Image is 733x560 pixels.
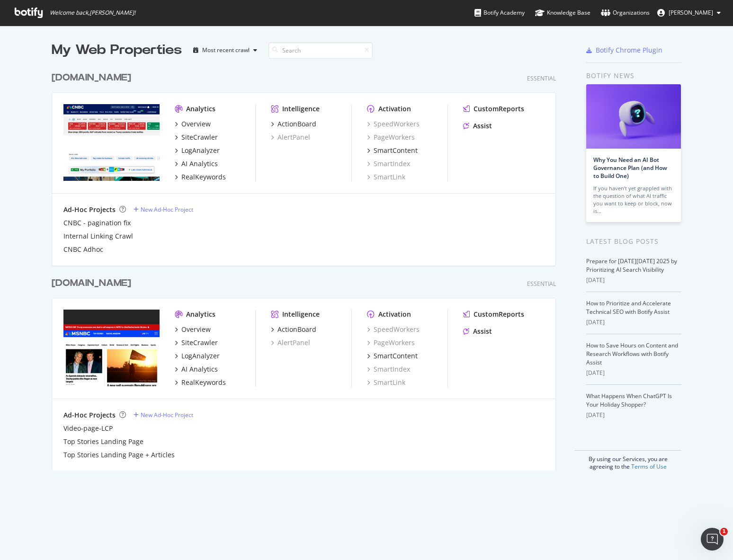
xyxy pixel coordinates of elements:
div: New Ad-Hoc Project [141,411,193,419]
a: Overview [175,119,211,129]
div: Overview [181,119,211,129]
div: Botify Academy [474,8,525,18]
a: Top Stories Landing Page + Articles [63,450,175,460]
div: Latest Blog Posts [586,236,681,247]
input: Search [268,42,373,59]
div: Analytics [186,104,215,114]
div: [DATE] [586,411,681,419]
div: CustomReports [474,310,524,319]
div: Assist [473,327,492,336]
div: SiteCrawler [181,133,218,142]
div: Most recent crawl [202,47,250,53]
a: RealKeywords [175,378,226,387]
div: Assist [473,121,492,131]
span: Ryan Sammy [669,9,713,17]
div: SmartIndex [367,159,410,169]
a: Assist [463,121,492,131]
a: [DOMAIN_NAME] [52,71,135,85]
div: [DOMAIN_NAME] [52,71,131,85]
div: Essential [527,74,556,82]
a: New Ad-Hoc Project [134,411,193,419]
div: SmartContent [374,146,418,155]
a: Prepare for [DATE][DATE] 2025 by Prioritizing AI Search Visibility [586,257,677,274]
a: [DOMAIN_NAME] [52,276,135,290]
a: LogAnalyzer [175,351,220,361]
a: SmartLink [367,378,405,387]
a: SpeedWorkers [367,325,420,334]
a: How to Prioritize and Accelerate Technical SEO with Botify Assist [586,299,671,316]
div: LogAnalyzer [181,146,220,155]
a: AlertPanel [271,133,310,142]
div: Intelligence [282,104,320,114]
a: PageWorkers [367,133,415,142]
a: Why You Need an AI Bot Governance Plan (and How to Build One) [593,156,667,180]
a: What Happens When ChatGPT Is Your Holiday Shopper? [586,392,672,409]
div: Intelligence [282,310,320,319]
a: ActionBoard [271,325,316,334]
a: SiteCrawler [175,338,218,347]
a: New Ad-Hoc Project [134,205,193,213]
a: AI Analytics [175,364,218,374]
a: AlertPanel [271,338,310,347]
div: RealKeywords [181,172,226,182]
img: msnbc.com [63,310,160,386]
a: CustomReports [463,310,524,319]
div: If you haven’t yet grappled with the question of what AI traffic you want to keep or block, now is… [593,185,674,215]
div: SpeedWorkers [367,119,420,129]
div: My Web Properties [52,41,182,60]
div: grid [52,60,563,471]
a: Terms of Use [631,462,667,471]
div: LogAnalyzer [181,351,220,361]
a: SmartLink [367,172,405,182]
a: Assist [463,327,492,336]
div: Overview [181,325,211,334]
a: SmartContent [367,351,418,361]
div: New Ad-Hoc Project [141,205,193,213]
a: Overview [175,325,211,334]
a: CustomReports [463,104,524,114]
div: [DATE] [586,369,681,377]
a: How to Save Hours on Content and Research Workflows with Botify Assist [586,341,678,366]
a: SmartIndex [367,364,410,374]
a: CNBC - pagination fix [63,218,131,228]
a: Video-page-LCP [63,424,113,433]
button: [PERSON_NAME] [650,5,728,20]
div: ActionBoard [277,325,316,334]
span: Welcome back, [PERSON_NAME] ! [50,9,135,17]
a: SmartContent [367,146,418,155]
button: Most recent crawl [189,43,261,58]
div: ActionBoard [277,119,316,129]
a: ActionBoard [271,119,316,129]
a: LogAnalyzer [175,146,220,155]
div: [DATE] [586,318,681,327]
div: Analytics [186,310,215,319]
div: AI Analytics [181,364,218,374]
a: Top Stories Landing Page [63,437,143,446]
span: 1 [720,528,728,535]
div: By using our Services, you are agreeing to the [574,450,681,471]
div: Botify Chrome Plugin [596,45,662,55]
img: Why You Need an AI Bot Governance Plan (and How to Build One) [586,84,681,149]
div: SmartContent [374,351,418,361]
a: Internal Linking Crawl [63,231,133,241]
div: RealKeywords [181,378,226,387]
a: CNBC Adhoc [63,245,103,254]
div: Ad-Hoc Projects [63,205,116,214]
div: Activation [378,104,411,114]
div: Essential [527,280,556,288]
a: PageWorkers [367,338,415,347]
a: RealKeywords [175,172,226,182]
div: Botify news [586,71,681,81]
a: SiteCrawler [175,133,218,142]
